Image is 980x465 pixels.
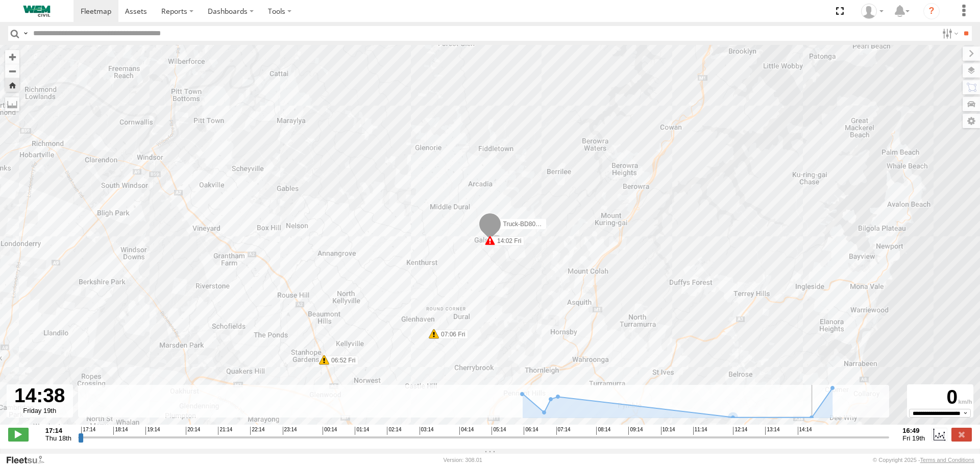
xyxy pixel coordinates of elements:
[492,427,506,435] span: 05:14
[963,114,980,128] label: Map Settings
[420,427,434,435] span: 03:14
[5,78,19,92] button: Zoom Home
[113,427,128,435] span: 18:14
[45,434,71,442] span: Thu 18th Sep 2025
[909,386,972,409] div: 0
[923,3,940,19] i: ?
[733,427,747,435] span: 12:14
[8,428,29,441] label: Play/Stop
[6,455,53,465] a: Visit our Website
[596,427,610,435] span: 08:14
[798,427,812,435] span: 14:14
[628,427,643,435] span: 09:14
[693,427,707,435] span: 11:14
[10,6,63,17] img: WEMCivilLogo.svg
[765,427,779,435] span: 13:14
[459,427,474,435] span: 04:14
[324,356,358,365] label: 06:52 Fri
[323,427,337,435] span: 00:14
[5,64,19,78] button: Zoom out
[556,427,571,435] span: 07:14
[145,427,160,435] span: 19:14
[444,457,482,463] div: Version: 308.01
[45,427,71,434] strong: 17:14
[283,427,297,435] span: 23:14
[920,457,974,463] a: Terms and Conditions
[186,427,200,435] span: 20:14
[218,427,232,435] span: 21:14
[355,427,369,435] span: 01:14
[503,221,545,228] span: Truck-BD80MD
[5,50,19,64] button: Zoom in
[902,427,925,434] strong: 16:49
[434,330,468,339] label: 07:06 Fri
[661,427,675,435] span: 10:14
[21,26,30,41] label: Search Query
[5,97,19,111] label: Measure
[951,428,972,441] label: Close
[902,434,925,442] span: Fri 19th Sep 2025
[387,427,401,435] span: 02:14
[490,236,524,246] label: 14:02 Fri
[250,427,264,435] span: 22:14
[938,26,960,41] label: Search Filter Options
[81,427,95,435] span: 17:14
[857,4,887,19] div: Kevin Webb
[524,427,538,435] span: 06:14
[873,457,974,463] div: © Copyright 2025 -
